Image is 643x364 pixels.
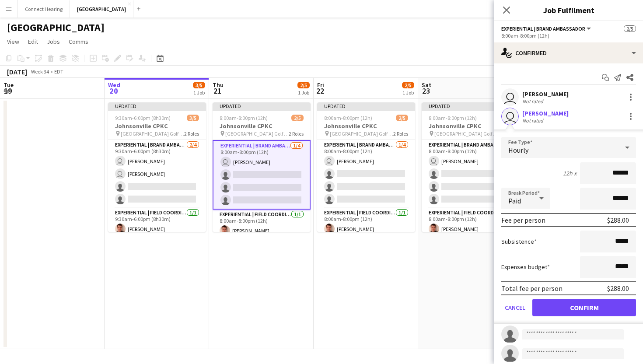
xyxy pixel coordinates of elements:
[317,102,415,109] div: Updated
[422,208,520,238] app-card-role: Experiential | Field Coordinator1/18:00am-8:00pm (12h)[PERSON_NAME]
[522,109,569,117] div: [PERSON_NAME]
[522,117,545,124] div: Not rated
[107,86,120,96] span: 20
[213,102,311,232] app-job-card: Updated8:00am-8:00pm (12h)2/5Johnsonville CPKC [GEOGRAPHIC_DATA] Golf and Country Club2 RolesExpe...
[65,36,92,47] a: Comms
[317,102,415,232] app-job-card: Updated8:00am-8:00pm (12h)2/5Johnsonville CPKC [GEOGRAPHIC_DATA] Golf and Country Club2 RolesExpe...
[508,196,521,205] span: Paid
[297,82,310,88] span: 2/5
[184,130,199,137] span: 2 Roles
[501,284,563,293] div: Total fee per person
[508,146,528,154] span: Hourly
[213,102,311,109] div: Updated
[607,284,629,293] div: $288.00
[7,21,105,34] h1: [GEOGRAPHIC_DATA]
[422,102,520,109] div: Updated
[24,36,42,47] a: Edit
[607,216,629,224] div: $288.00
[187,115,199,121] span: 3/5
[532,299,636,316] button: Confirm
[7,38,19,45] span: View
[316,86,324,96] span: 22
[298,89,309,96] div: 1 Job
[402,82,414,88] span: 2/5
[3,36,23,47] a: View
[330,130,393,137] span: [GEOGRAPHIC_DATA] Golf and Country Club
[108,140,206,208] app-card-role: Experiential | Brand Ambassador2/49:30am-6:00pm (8h30m) [PERSON_NAME] [PERSON_NAME]
[115,115,171,121] span: 9:30am-6:00pm (8h30m)
[193,89,205,96] div: 1 Job
[108,102,206,232] app-job-card: Updated9:30am-6:00pm (8h30m)3/5Johnsonville CPKC [GEOGRAPHIC_DATA] Golf and Country Club2 RolesEx...
[213,140,311,210] app-card-role: Experiential | Brand Ambassador1/48:00am-8:00pm (12h) [PERSON_NAME]
[501,238,537,245] label: Subsistence
[501,25,592,32] button: Experiential | Brand Ambassador
[434,130,498,137] span: [GEOGRAPHIC_DATA] Golf and Country Club
[2,86,14,96] span: 19
[494,4,643,16] h3: Job Fulfilment
[225,130,289,137] span: [GEOGRAPHIC_DATA] Golf and Country Club
[291,115,304,121] span: 2/5
[494,42,643,63] div: Confirmed
[213,81,224,89] span: Thu
[563,169,577,177] div: 12h x
[501,299,529,316] button: Cancel
[108,122,206,130] h3: Johnsonville CPKC
[213,210,311,239] app-card-role: Experiential | Field Coordinator1/18:00am-8:00pm (12h)[PERSON_NAME]
[211,86,224,96] span: 21
[108,81,120,89] span: Wed
[108,208,206,238] app-card-role: Experiential | Field Coordinator1/19:30am-6:00pm (8h30m)[PERSON_NAME]
[422,140,520,208] app-card-role: Experiential | Brand Ambassador1/48:00am-8:00pm (12h) [PERSON_NAME]
[3,81,14,89] span: Tue
[317,140,415,208] app-card-role: Experiential | Brand Ambassador1/48:00am-8:00pm (12h) [PERSON_NAME]
[501,263,550,271] label: Expenses budget
[422,122,520,130] h3: Johnsonville CPKC
[522,90,569,98] div: [PERSON_NAME]
[420,86,431,96] span: 23
[522,98,545,105] div: Not rated
[422,81,431,89] span: Sat
[422,102,520,232] app-job-card: Updated8:00am-8:00pm (12h)2/5Johnsonville CPKC [GEOGRAPHIC_DATA] Golf and Country Club2 RolesExpe...
[43,36,63,47] a: Jobs
[396,115,408,121] span: 2/5
[54,68,63,75] div: EDT
[393,130,408,137] span: 2 Roles
[429,115,477,121] span: 8:00am-8:00pm (12h)
[324,115,372,121] span: 8:00am-8:00pm (12h)
[624,25,636,32] span: 2/5
[7,67,27,76] div: [DATE]
[121,130,184,137] span: [GEOGRAPHIC_DATA] Golf and Country Club
[220,115,268,121] span: 8:00am-8:00pm (12h)
[29,68,51,75] span: Week 34
[317,208,415,238] app-card-role: Experiential | Field Coordinator1/18:00am-8:00pm (12h)[PERSON_NAME]
[47,38,60,45] span: Jobs
[289,130,304,137] span: 2 Roles
[28,38,38,45] span: Edit
[501,32,636,39] div: 8:00am-8:00pm (12h)
[501,25,585,32] span: Experiential | Brand Ambassador
[193,82,205,88] span: 3/5
[69,38,88,45] span: Comms
[108,102,206,109] div: Updated
[402,89,414,96] div: 1 Job
[317,81,324,89] span: Fri
[501,216,545,224] div: Fee per person
[18,0,70,17] button: Connect Hearing
[70,0,133,17] button: [GEOGRAPHIC_DATA]
[213,122,311,130] h3: Johnsonville CPKC
[317,122,415,130] h3: Johnsonville CPKC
